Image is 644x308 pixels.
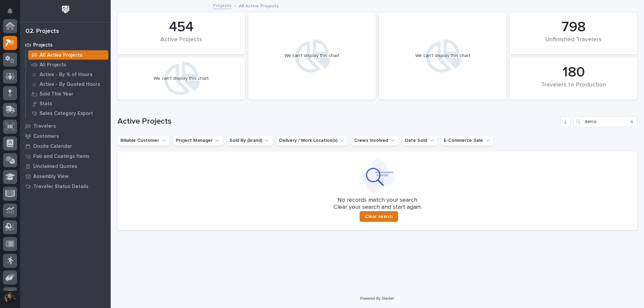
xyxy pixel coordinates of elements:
[33,42,53,48] p: Projects
[521,36,626,50] div: Unfinished Travelers
[59,3,72,16] img: Workspace Logo
[33,133,59,139] p: Customers
[360,296,394,300] a: Powered By Stacker
[173,135,224,146] button: Project Manager
[33,153,90,160] p: Fab and Coatings Items
[3,4,17,18] button: Notifications
[20,131,111,141] a: Customers
[117,117,557,126] h1: Active Projects
[26,79,111,89] a: Active - By Quoted Hours
[25,28,59,35] div: 02. Projects
[26,50,111,60] a: All Active Projects
[20,161,111,171] a: Unclaimed Quotes
[26,109,111,118] a: Sales Category Export
[20,40,111,50] a: Projects
[415,53,470,59] div: We can't display this chart
[20,151,111,161] a: Fab and Coatings Items
[521,19,626,36] div: 798
[20,141,111,151] a: Onsite Calendar
[33,123,56,129] p: Travelers
[125,197,629,204] p: No records match your search
[40,52,83,58] p: All Active Projects
[20,171,111,181] a: Assembly View
[40,72,93,78] p: Active - By % of Hours
[129,19,233,36] div: 454
[40,62,66,68] p: All Projects
[20,181,111,191] a: Traveler Status Details
[40,81,100,87] p: Active - By Quoted Hours
[40,111,93,117] p: Sales Category Export
[521,81,626,96] div: Travelers to Production
[333,204,422,211] p: Clear your search and start again.
[521,64,626,81] div: 180
[26,70,111,79] a: Active - By % of Hours
[26,89,111,99] a: Sold This Year
[20,121,111,131] a: Travelers
[40,91,73,97] p: Sold This Year
[351,135,399,146] button: Crews Involved
[213,1,231,9] a: Projects
[117,135,170,146] button: Billable Customer
[402,135,438,146] button: Date Sold
[8,8,17,19] div: Notifications
[360,211,398,222] button: Clear search
[33,174,68,180] p: Assembly View
[239,2,279,9] p: All Active Projects
[129,36,233,50] div: Active Projects
[574,116,637,127] input: Search
[33,164,77,170] p: Unclaimed Quotes
[33,143,72,149] p: Onsite Calendar
[26,60,111,69] a: All Projects
[154,76,209,81] div: We can't display this chart
[276,135,348,146] button: Delivery / Work Location(s)
[284,53,339,59] div: We can't display this chart
[33,184,89,190] p: Traveler Status Details
[441,135,494,146] button: E-Commerce Sale
[365,213,393,220] span: Clear search
[26,99,111,108] a: Stats
[226,135,273,146] button: Sold By (brand)
[40,101,52,107] p: Stats
[3,291,17,305] button: users-avatar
